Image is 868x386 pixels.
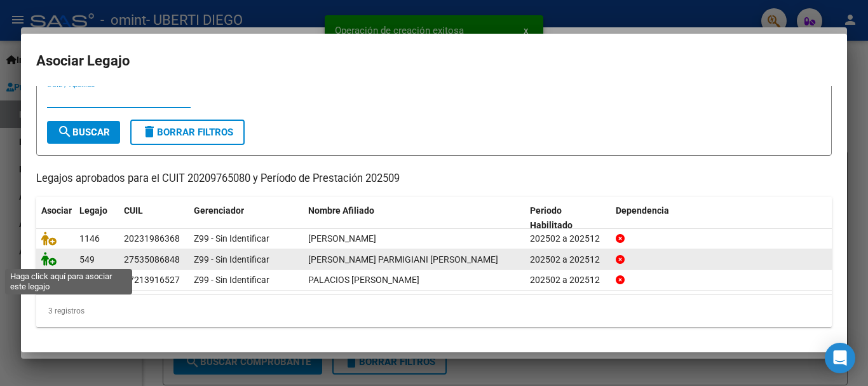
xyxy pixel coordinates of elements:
[36,197,74,239] datatable-header-cell: Asociar
[142,127,233,138] span: Borrar Filtros
[308,205,374,216] span: Nombre Afiliado
[616,205,669,216] span: Dependencia
[525,197,611,239] datatable-header-cell: Periodo Habilitado
[530,273,606,287] div: 202502 a 202512
[57,124,72,139] mat-icon: search
[308,254,498,265] span: MORALEZ PARMIGIANI MALENA GUADALUPE
[530,252,606,267] div: 202502 a 202512
[142,124,157,139] mat-icon: delete
[130,120,245,145] button: Borrar Filtros
[41,205,72,216] span: Asociar
[36,295,832,327] div: 3 registros
[79,254,95,265] span: 549
[57,127,110,138] span: Buscar
[308,275,419,285] span: PALACIOS MARIA ANDREA
[79,275,95,285] span: 400
[74,197,119,239] datatable-header-cell: Legajo
[124,205,143,216] span: CUIL
[124,273,180,287] div: 27213916527
[308,233,376,244] span: PERAZZO CARLOS MARCELO
[194,233,269,244] span: Z99 - Sin Identificar
[189,197,303,239] datatable-header-cell: Gerenciador
[303,197,525,239] datatable-header-cell: Nombre Afiliado
[611,197,832,239] datatable-header-cell: Dependencia
[194,205,244,216] span: Gerenciador
[530,231,606,246] div: 202502 a 202512
[124,252,180,267] div: 27535086848
[36,171,832,187] p: Legajos aprobados para el CUIT 20209765080 y Período de Prestación 202509
[79,233,100,244] span: 1146
[124,231,180,246] div: 20231986368
[825,343,855,373] div: Open Intercom Messenger
[194,275,269,285] span: Z99 - Sin Identificar
[79,205,107,216] span: Legajo
[119,197,189,239] datatable-header-cell: CUIL
[36,49,832,73] h2: Asociar Legajo
[47,121,120,144] button: Buscar
[530,205,573,230] span: Periodo Habilitado
[194,254,269,265] span: Z99 - Sin Identificar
